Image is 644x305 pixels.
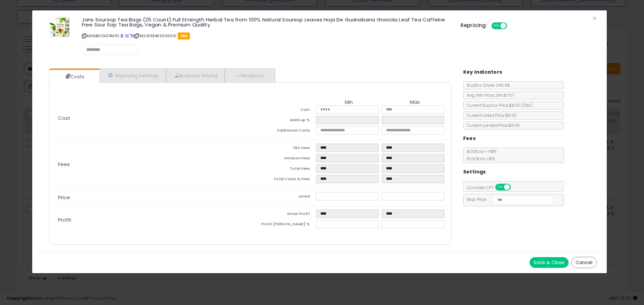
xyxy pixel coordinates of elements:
[178,32,190,40] span: FBA
[464,102,532,108] span: Current Buybox Price:
[464,112,517,118] span: Current Listed Price: $8.95
[125,33,129,39] a: All offer listings
[250,116,316,126] td: Mark up %
[250,210,316,220] td: Gross Profit
[130,33,133,39] a: Your listing only
[100,69,166,82] a: Repricing Settings
[82,17,450,27] h3: Jans Soursop Tea Bags (25 Count) Full Strength Herbal Tea from 100% Natural Soursop Leaves Hoja D...
[82,30,450,41] p: ASIN: B01GGTREP2 | SKU: 838452005010
[496,184,504,190] span: ON
[463,134,476,143] h5: Fees
[571,257,597,268] button: Cancel
[464,197,553,202] span: Map Price:
[464,156,495,162] span: 15.00 % for > $15
[463,168,486,176] h5: Settings
[463,68,502,76] h5: Key Indicators
[53,162,250,167] p: Fees
[464,82,510,88] span: BuyBox Share 24h: 9%
[509,102,532,108] span: $8.50
[461,23,487,28] h5: Repricing:
[250,164,316,175] td: Total Fees
[506,23,517,29] span: OFF
[250,105,316,116] td: Cost
[53,217,250,223] p: Profit
[225,69,274,82] a: Analytics
[316,99,382,105] th: Min
[464,92,514,98] span: Avg. Win Price 24h: $7.07
[250,220,316,230] td: Profit [PERSON_NAME] %
[464,149,497,162] span: 8.00 % for <= $15
[53,195,250,200] p: Price
[522,102,532,108] span: ( FBA )
[250,175,316,185] td: Total Costs & Fees
[382,99,447,105] th: Max
[530,257,569,268] button: Save & Close
[592,13,597,23] span: ×
[250,154,316,164] td: Amazon Fees
[492,23,500,29] span: ON
[120,33,124,39] a: BuyBox page
[250,126,316,137] td: Additional Costs
[166,69,225,82] a: Business Pricing
[464,185,520,190] span: Consider CPT:
[464,123,520,128] span: Current Landed Price: $8.95
[250,144,316,154] td: FBA Fees
[509,184,520,190] span: OFF
[50,17,70,37] img: 51GFBp1HWzL._SL60_.jpg
[49,70,99,83] a: Costs
[250,192,316,203] td: Listed
[53,116,250,121] p: Cost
